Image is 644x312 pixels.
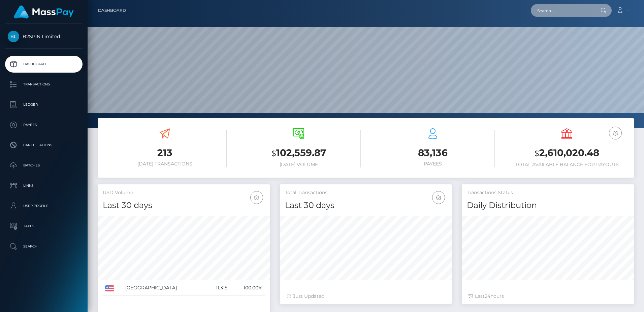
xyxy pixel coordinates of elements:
[206,280,230,296] td: 11,315
[467,189,629,196] h5: Transactions Status
[287,293,445,300] div: Just Updated
[505,146,629,160] h3: 2,610,020.48
[8,201,80,211] p: User Profile
[5,177,83,194] a: Links
[5,198,83,214] a: User Profile
[5,56,83,73] a: Dashboard
[467,200,629,211] h4: Daily Distribution
[5,116,83,133] a: Payees
[505,162,629,167] h6: Total Available Balance for Payouts
[5,218,83,235] a: Taxes
[285,189,447,196] h5: Total Transactions
[5,96,83,113] a: Ledger
[535,149,539,158] small: $
[8,59,80,69] p: Dashboard
[8,160,80,171] p: Batches
[8,241,80,252] p: Search
[103,200,265,211] h4: Last 30 days
[271,149,276,158] small: $
[8,31,19,42] img: B2SPIN Limited
[8,181,80,191] p: Links
[485,293,490,299] span: 24
[237,146,361,160] h3: 102,559.87
[8,79,80,89] p: Transactions
[8,100,80,110] p: Ledger
[531,4,594,17] input: Search...
[5,76,83,93] a: Transactions
[98,3,126,18] a: Dashboard
[103,189,265,196] h5: USD Volume
[103,146,227,159] h3: 213
[8,120,80,130] p: Payees
[14,5,74,19] img: MassPay Logo
[123,280,206,296] td: [GEOGRAPHIC_DATA]
[230,280,264,296] td: 100.00%
[8,140,80,150] p: Cancellations
[237,162,361,167] h6: [DATE] Volume
[103,161,227,167] h6: [DATE] Transactions
[285,200,447,211] h4: Last 30 days
[5,137,83,154] a: Cancellations
[8,221,80,231] p: Taxes
[371,161,495,167] h6: Payees
[469,293,627,300] div: Last hours
[105,285,114,291] img: US.png
[371,146,495,159] h3: 83,136
[5,238,83,255] a: Search
[5,33,83,40] span: B2SPIN Limited
[5,157,83,174] a: Batches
